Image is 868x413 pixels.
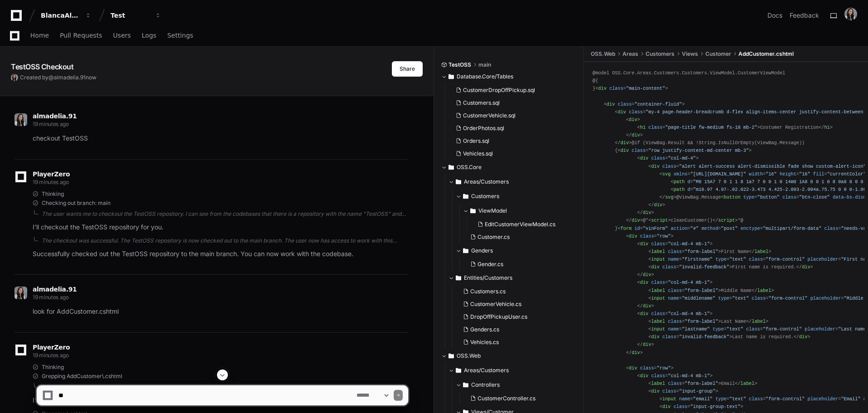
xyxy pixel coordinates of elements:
[766,171,777,177] span: "16"
[654,202,662,208] span: div
[617,102,632,107] span: class
[459,336,571,349] button: Vehicles.cs
[86,74,96,81] span: now
[637,210,654,215] span: </ >
[463,191,468,202] svg: Directory
[463,137,489,145] span: Orders.sql
[690,171,746,177] span: "[URL][DOMAIN_NAME]"
[640,365,654,371] span: class
[113,33,131,38] span: Users
[701,226,718,231] span: method
[470,326,499,333] span: Genders.cs
[33,179,69,185] span: 19 minutes ago
[763,326,802,332] span: "form-control"
[33,121,69,127] span: 19 minutes ago
[782,194,796,200] span: class
[463,87,535,94] span: CustomerDropOffPickup.sql
[685,249,718,254] span: "form-label"
[33,112,77,120] span: almadelia.91
[632,148,646,153] span: class
[651,311,665,316] span: class
[459,285,571,298] button: Customers.cs
[637,303,654,309] span: </ >
[456,176,461,187] svg: Directory
[637,311,713,316] span: < = >
[768,296,807,301] span: "form-control"
[452,147,571,160] button: Vehicles.sql
[685,319,718,324] span: "form-label"
[679,264,729,270] span: "invalid-feedback"
[452,135,571,147] button: Orders.sql
[392,61,423,77] button: Share
[729,257,746,262] span: "text"
[33,222,408,233] p: I'll checkout the TestOSS repository for you.
[42,237,408,244] div: The checkout was successful. The TestOSS repository is now checked out to the main branch. The us...
[668,311,709,316] span: "col-md-4 mb-1"
[42,199,111,207] span: Checking out branch: main
[629,109,643,115] span: class
[637,125,760,130] span: < = >
[799,334,807,340] span: div
[463,245,468,256] svg: Directory
[679,164,866,169] span: "alert alert-success alert-dismissible fade show custom-alert-icon"
[688,179,690,185] span: d
[459,323,571,336] button: Genders.cs
[42,364,64,371] span: Thinking
[640,241,648,247] span: div
[668,241,709,247] span: "col-md-4 mb-1"
[651,257,665,262] span: input
[824,125,829,130] span: h1
[626,350,643,355] span: </ >
[715,257,727,262] span: type
[626,86,665,91] span: "main-content"
[651,288,665,293] span: label
[682,326,710,332] span: "lastname"
[688,187,690,192] span: d
[457,164,482,171] span: OSS.Core
[467,231,571,243] button: Customer.cs
[463,125,504,132] span: OrderPhotos.sql
[682,296,715,301] span: "middlename"
[671,226,688,231] span: action
[743,194,755,200] span: type
[648,264,732,270] span: < = >
[668,326,679,332] span: name
[668,280,709,285] span: "col-md-4 mb-1"
[640,233,654,239] span: class
[749,249,771,254] span: </ >
[142,33,156,38] span: Logs
[637,241,713,247] span: < = >
[674,171,688,177] span: xmlns
[54,74,86,81] span: almadelia.91
[738,50,794,58] span: AddCustomer.cshtml
[651,334,659,340] span: div
[464,274,512,282] span: Entities/Customers
[477,233,510,241] span: Customer.cs
[810,296,841,301] span: placeholder
[648,202,665,208] span: </ >
[626,117,640,122] span: < >
[167,33,193,38] span: Settings
[33,171,70,177] span: PlayerZero
[478,61,491,68] span: main
[668,296,679,301] span: name
[780,171,796,177] span: height
[763,226,821,231] span: "multipart/form-data"
[679,334,729,340] span: "invalid-feedback"
[456,272,461,283] svg: Directory
[30,25,49,46] a: Home
[471,193,499,200] span: Customers
[107,7,165,24] button: Test
[819,125,833,130] span: </ >
[33,249,408,259] p: Successfully checked out the TestOSS repository to the main branch. You can now work with the cod...
[657,365,671,371] span: "row"
[42,190,64,198] span: Thinking
[456,243,577,258] button: Genders
[752,319,766,324] span: label
[651,264,659,270] span: div
[705,50,731,58] span: Customer
[622,50,638,58] span: Areas
[640,311,648,316] span: div
[808,257,839,262] span: placeholder
[668,249,682,254] span: class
